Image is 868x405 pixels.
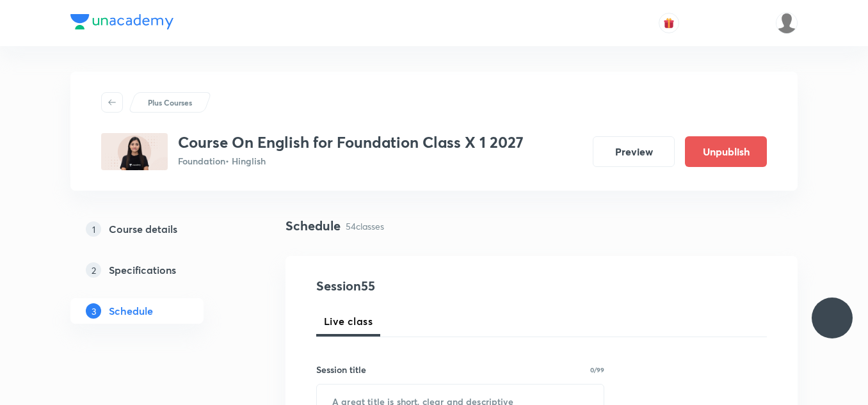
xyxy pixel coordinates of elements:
h6: Session title [316,363,366,376]
img: Company Logo [70,14,173,29]
a: 2Specifications [70,257,245,283]
h3: Course On English for Foundation Class X 1 2027 [178,133,524,152]
a: 1Course details [70,216,245,242]
h4: Session 55 [316,276,550,296]
p: 3 [86,303,101,319]
button: Unpublish [685,136,767,167]
img: E0D1D796-11DF-451C-AD8C-37F51BD1BE78_plus.png [101,133,168,170]
p: Plus Courses [148,97,192,108]
p: 54 classes [346,219,384,233]
h5: Course details [109,221,177,237]
p: 2 [86,262,101,278]
button: Preview [593,136,675,167]
a: Company Logo [70,14,173,33]
p: Foundation • Hinglish [178,154,524,168]
h5: Schedule [109,303,153,319]
img: avatar [663,17,675,29]
button: avatar [659,13,679,33]
span: Live class [324,314,373,329]
img: saransh sharma [776,12,798,34]
img: ttu [824,310,840,326]
p: 0/99 [590,367,604,373]
p: 1 [86,221,101,237]
h4: Schedule [285,216,341,235]
h5: Specifications [109,262,176,278]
